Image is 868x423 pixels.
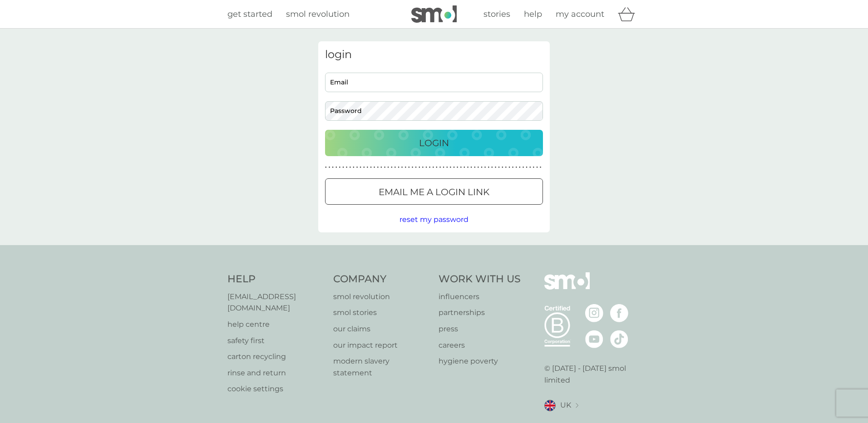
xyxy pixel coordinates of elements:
[387,165,389,170] p: ●
[512,165,514,170] p: ●
[443,165,444,170] p: ●
[227,291,324,314] a: [EMAIL_ADDRESS][DOMAIN_NAME]
[474,165,476,170] p: ●
[399,214,469,226] button: reset my password
[325,178,543,205] button: Email me a login link
[439,165,441,170] p: ●
[540,165,542,170] p: ●
[576,403,578,408] img: select a new location
[502,165,503,170] p: ●
[356,165,358,170] p: ●
[505,165,507,170] p: ●
[411,5,457,23] img: smol
[515,165,517,170] p: ●
[446,165,448,170] p: ●
[286,9,350,19] span: smol revolution
[333,339,430,351] p: our impact report
[498,165,500,170] p: ●
[457,165,459,170] p: ●
[495,165,497,170] p: ●
[439,355,521,367] a: hygiene poverty
[349,165,351,170] p: ●
[483,8,510,21] a: stories
[439,323,521,335] a: press
[523,165,524,170] p: ●
[227,335,324,347] a: safety first
[470,165,472,170] p: ●
[484,165,486,170] p: ●
[529,165,531,170] p: ●
[618,5,641,23] div: basket
[325,130,543,156] button: Login
[342,165,344,170] p: ●
[524,8,542,21] a: help
[370,165,372,170] p: ●
[401,165,403,170] p: ●
[325,165,327,170] p: ●
[610,330,628,348] img: visit the smol Tiktok page
[419,136,449,150] p: Login
[439,307,521,319] a: partnerships
[398,165,399,170] p: ●
[560,399,571,411] span: UK
[536,165,538,170] p: ●
[360,165,361,170] p: ●
[325,48,543,61] h3: login
[453,165,455,170] p: ●
[610,304,628,322] img: visit the smol Facebook page
[439,291,521,303] a: influencers
[544,272,590,303] img: smol
[286,8,350,21] a: smol revolution
[399,215,469,224] span: reset my password
[460,165,462,170] p: ●
[439,339,521,351] a: careers
[374,165,375,170] p: ●
[464,165,465,170] p: ●
[508,165,510,170] p: ●
[346,165,348,170] p: ●
[419,165,420,170] p: ●
[526,165,528,170] p: ●
[533,165,535,170] p: ●
[544,363,641,386] p: © [DATE] - [DATE] smol limited
[432,165,434,170] p: ●
[333,291,430,303] a: smol revolution
[439,272,521,286] h4: Work With Us
[353,165,355,170] p: ●
[333,323,430,335] p: our claims
[425,165,427,170] p: ●
[227,351,324,363] a: carton recycling
[422,165,424,170] p: ●
[585,304,603,322] img: visit the smol Instagram page
[227,319,324,330] a: help centre
[333,355,430,379] a: modern slavery statement
[415,165,417,170] p: ●
[481,165,483,170] p: ●
[483,9,510,19] span: stories
[491,165,493,170] p: ●
[333,307,430,319] a: smol stories
[450,165,452,170] p: ●
[408,165,410,170] p: ●
[227,367,324,379] a: rinse and return
[467,165,469,170] p: ●
[339,165,341,170] p: ●
[380,165,382,170] p: ●
[585,330,603,348] img: visit the smol Youtube page
[412,165,414,170] p: ●
[429,165,431,170] p: ●
[478,165,479,170] p: ●
[227,383,324,395] a: cookie settings
[524,9,542,19] span: help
